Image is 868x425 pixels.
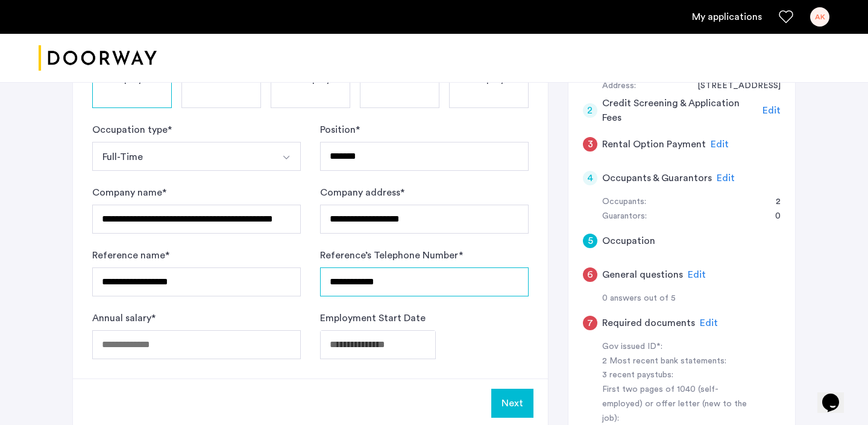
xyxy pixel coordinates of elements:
h5: Occupants & Guarantors [602,171,712,185]
div: Occupants: [602,195,646,209]
button: Next [491,389,533,418]
label: Position * [320,123,360,137]
span: Edit [711,139,729,149]
h5: Rental Option Payment [602,137,706,152]
div: 7 [583,316,597,330]
div: 2 [583,103,597,118]
span: Edit [763,106,781,115]
div: 47 Lafayette Ave [685,79,781,94]
div: Gov issued ID*: [602,340,754,354]
input: Employment Start Date [320,330,436,359]
span: Edit [700,318,718,328]
a: Cazamio logo [39,36,157,81]
a: Favorites [779,10,793,24]
button: Select option [272,142,301,171]
label: Employment Start Date [320,311,426,325]
div: 0 answers out of 5 [602,292,781,306]
span: Edit [688,270,706,280]
img: logo [39,36,157,81]
label: Company address * [320,185,404,200]
div: 3 [583,137,597,152]
button: Select option [92,142,272,171]
div: 2 Most recent bank statements: [602,354,754,369]
div: 6 [583,267,597,282]
label: Reference’s Telephone Number * [320,248,463,263]
div: Guarantors: [602,209,647,224]
label: Occupation type * [92,123,172,137]
iframe: chat widget [817,377,856,413]
div: 0 [763,209,781,224]
label: Company name * [92,185,166,200]
label: Reference name * [92,248,169,263]
div: AK [810,7,829,27]
div: Address: [602,79,636,94]
label: Annual salary * [92,311,156,325]
h5: Occupation [602,234,655,248]
div: 5 [583,234,597,248]
h5: Required documents [602,316,695,330]
h5: General questions [602,267,683,282]
h5: Credit Screening & Application Fees [602,96,758,125]
span: Edit [717,173,735,183]
div: 2 [764,195,781,209]
img: arrow [281,153,291,162]
a: My application [692,10,762,24]
div: 4 [583,171,597,185]
div: 3 recent paystubs: [602,368,754,383]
